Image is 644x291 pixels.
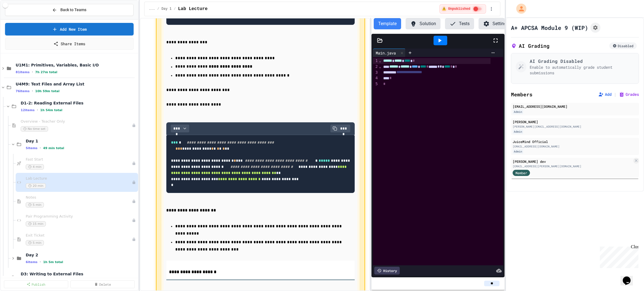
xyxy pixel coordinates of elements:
span: No time set [21,126,48,132]
div: My Account [510,2,528,15]
iframe: chat widget [621,269,638,285]
a: Share Items [5,38,134,50]
div: 3 [373,70,378,76]
div: Unpublished [132,218,136,222]
span: Member [515,170,527,175]
span: Lab Lecture [178,6,208,12]
a: Delete [70,280,135,288]
div: Admin [513,129,523,134]
span: 12 items [21,108,35,112]
div: [EMAIL_ADDRESS][DOMAIN_NAME] [513,104,637,109]
span: Pair Programming Activity [26,214,132,219]
div: Unpublished [132,180,136,184]
span: Day 1 [162,7,172,11]
div: JuiceMind Official [513,139,637,144]
div: Admin [513,109,523,114]
span: • [32,70,33,74]
div: 5 [373,81,378,87]
span: Day 1 [26,139,137,144]
span: U1M1: Primitives, Variables, Basic I/O [16,63,137,68]
h2: Members [511,90,532,98]
span: 10h 59m total [35,89,60,93]
span: D3: Writing to External Files [21,271,137,276]
span: 20 min [26,183,46,189]
span: Notes [26,195,132,200]
p: Enable to automatically grade student submissions [530,65,634,76]
span: 5 min [26,202,44,207]
h1: A+ APCSA Module 9 (WIP) [511,24,588,32]
span: Day 2 [26,252,137,257]
div: 4 [373,75,378,81]
span: Fold line [378,64,381,69]
span: Back to Teams [60,7,86,13]
div: 2 [373,64,378,70]
span: • [40,260,41,264]
div: Admin [513,149,523,154]
span: / [157,7,159,11]
div: Disabled [609,42,637,49]
div: Unpublished [132,161,136,165]
button: Grades [619,92,639,97]
h2: AI Grading [511,42,550,50]
span: 7h 27m total [35,70,57,74]
a: Publish [4,280,68,288]
h3: AI Grading Disabled [530,58,634,65]
button: Assignment Settings [590,23,600,33]
span: 76 items [16,89,30,93]
span: D1-2: Reading External Files [21,101,137,106]
div: [EMAIL_ADDRESS][DOMAIN_NAME] [513,144,637,149]
span: | [614,91,617,98]
div: 1 [373,58,378,64]
div: Main.java [373,49,406,57]
div: Unpublished [132,199,136,203]
span: • [40,146,41,150]
span: 49 min total [43,146,64,150]
div: Main.java [373,50,399,56]
button: Tests [445,18,474,29]
a: Add New Item [5,23,134,35]
span: Lab Lecture [26,176,132,181]
span: Overview - Teacher Only [21,119,132,124]
span: • [32,89,33,93]
button: Add [598,92,612,97]
span: / [174,7,176,11]
span: Fast Start [26,157,132,162]
span: 81 items [16,70,30,74]
button: Settings [479,18,513,29]
span: 1h 54m total [40,108,62,112]
div: [PERSON_NAME] [513,119,637,124]
span: Exit Ticket [26,233,132,238]
div: Unpublished [132,237,136,241]
span: 1h 5m total [43,260,63,264]
div: [PERSON_NAME] dev [513,159,632,164]
button: Template [374,18,401,29]
iframe: chat widget [598,244,638,268]
span: 4 min [26,164,44,170]
span: ... [149,7,155,11]
span: 15 min [26,221,46,226]
button: Back to Teams [5,4,134,16]
div: Chat with us now!Close [2,2,39,35]
span: ⚠️ Unpublished [442,7,470,11]
span: 5 items [26,146,37,150]
span: • [37,108,38,112]
span: 5 min [26,240,44,245]
span: 6 items [26,260,37,264]
div: [PERSON_NAME][EMAIL_ADDRESS][DOMAIN_NAME] [513,125,637,129]
div: Unpublished [132,123,136,127]
button: Solution [406,18,441,29]
div: ⚠️ Students cannot see this content! Click the toggle to publish it and make it visible to your c... [439,4,486,14]
div: [EMAIL_ADDRESS][PERSON_NAME][DOMAIN_NAME] [513,164,632,168]
div: History [374,267,400,275]
span: Fold line [378,58,381,63]
span: U4M9: Text Files and Array List [16,82,137,87]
